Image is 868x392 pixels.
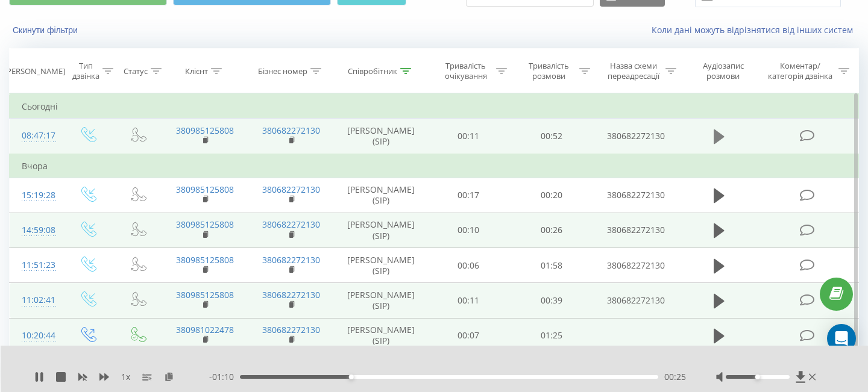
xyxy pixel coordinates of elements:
td: Вчора [10,154,859,178]
td: [PERSON_NAME] (SIP) [335,283,427,318]
a: 380985125808 [176,254,234,266]
a: Коли дані можуть відрізнятися вiд інших систем [652,24,859,36]
button: Скинути фільтри [9,25,84,36]
a: 380985125808 [176,219,234,230]
td: Сьогодні [10,95,859,119]
span: 00:25 [664,371,686,383]
a: 380981022478 [176,324,234,335]
div: 11:51:23 [22,254,51,277]
a: 380682272130 [262,184,320,195]
div: Тип дзвінка [72,61,99,81]
td: 01:58 [510,248,593,283]
div: 10:20:44 [22,324,51,347]
div: Аудіозапис розмови [690,61,756,81]
a: 380985125808 [176,184,234,195]
div: 08:47:17 [22,124,51,148]
a: 380985125808 [176,289,234,300]
td: 00:17 [427,178,511,213]
td: 00:07 [427,318,511,353]
td: 01:25 [510,318,593,353]
div: 15:19:28 [22,184,51,207]
a: 380682272130 [262,254,320,266]
div: 11:02:41 [22,288,51,312]
td: 380682272130 [593,213,679,247]
td: 380682272130 [593,248,679,283]
div: 14:59:08 [22,219,51,242]
div: Тривалість розмови [521,61,576,81]
a: 380985125808 [176,125,234,136]
td: 00:52 [510,119,593,154]
td: [PERSON_NAME] (SIP) [335,119,427,154]
span: 1 x [121,371,130,383]
div: Клієнт [185,66,208,76]
div: Назва схеми переадресації [604,61,662,81]
a: 380682272130 [262,219,320,230]
div: Accessibility label [755,375,760,379]
td: 00:26 [510,213,593,247]
td: 380682272130 [593,119,679,154]
td: 00:39 [510,283,593,318]
a: 380682272130 [262,125,320,136]
td: [PERSON_NAME] (SIP) [335,178,427,213]
span: - 01:10 [209,371,240,383]
div: Співробітник [348,66,397,76]
td: 00:20 [510,178,593,213]
div: Статус [124,66,148,76]
td: 00:11 [427,119,511,154]
td: [PERSON_NAME] (SIP) [335,318,427,353]
div: Коментар/категорія дзвінка [765,61,835,81]
td: 00:11 [427,283,511,318]
div: [PERSON_NAME] [4,66,65,76]
td: [PERSON_NAME] (SIP) [335,248,427,283]
td: 380682272130 [593,283,679,318]
div: Бізнес номер [258,66,307,76]
div: Open Intercom Messenger [827,324,856,353]
td: 00:10 [427,213,511,247]
td: [PERSON_NAME] (SIP) [335,213,427,247]
div: Accessibility label [349,375,354,379]
a: 380682272130 [262,324,320,335]
a: 380682272130 [262,289,320,300]
td: 380682272130 [593,178,679,213]
td: 00:06 [427,248,511,283]
div: Тривалість очікування [438,61,494,81]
